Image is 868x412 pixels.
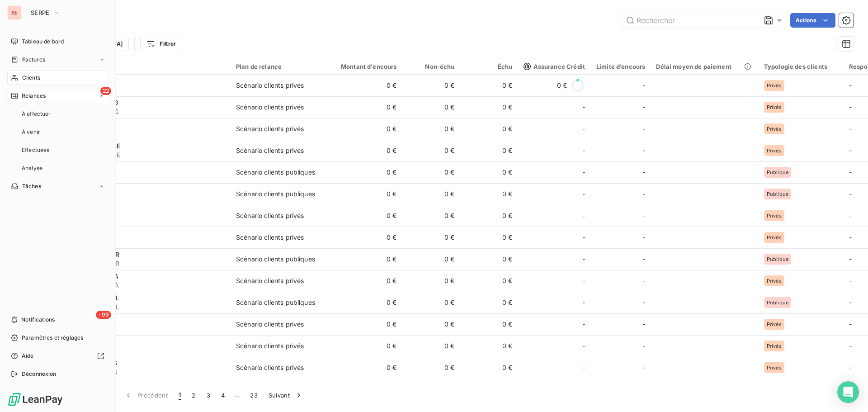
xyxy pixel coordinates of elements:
[62,194,225,203] span: 0CHUTOULOUSE
[402,140,460,161] td: 0 €
[767,322,782,327] span: Privés
[402,313,460,335] td: 0 €
[330,63,397,70] div: Montant d'encours
[642,233,645,242] span: -
[402,335,460,357] td: 0 €
[216,386,230,405] button: 4
[236,233,304,242] div: Scénario clients privés
[140,37,182,51] button: Filtrer
[582,255,585,264] span: -
[402,270,460,292] td: 0 €
[767,170,788,175] span: Publique
[849,81,852,89] span: -
[460,140,518,161] td: 0 €
[7,349,108,363] a: Aide
[236,146,304,155] div: Scénario clients privés
[849,342,852,350] span: -
[656,63,753,70] div: Délai moyen de paiement
[767,365,782,370] span: Privés
[325,335,402,357] td: 0 €
[325,140,402,161] td: 0 €
[642,124,645,133] span: -
[849,233,852,241] span: -
[466,63,513,70] div: Échu
[460,357,518,379] td: 0 €
[325,313,402,335] td: 0 €
[582,341,585,350] span: -
[402,205,460,227] td: 0 €
[582,276,585,285] span: -
[236,341,304,350] div: Scénario clients privés
[402,357,460,379] td: 0 €
[236,81,304,90] div: Scénario clients privés
[325,161,402,183] td: 0 €
[642,211,645,220] span: -
[325,270,402,292] td: 0 €
[245,386,263,405] button: 23
[22,370,57,378] span: Déconnexion
[460,270,518,292] td: 0 €
[22,56,45,64] span: Factures
[325,205,402,227] td: 0 €
[325,118,402,140] td: 0 €
[849,298,852,306] span: -
[582,298,585,307] span: -
[236,211,304,220] div: Scénario clients privés
[764,63,838,70] div: Typologie des clients
[582,124,585,133] span: -
[22,334,83,342] span: Paramètres et réglages
[21,316,55,324] span: Notifications
[524,63,585,70] span: Assurance Crédit
[22,110,51,118] span: À effectuer
[582,146,585,155] span: -
[62,303,225,312] span: 0CROUSGRENOBL
[460,161,518,183] td: 0 €
[22,128,40,136] span: À venir
[849,212,852,219] span: -
[230,388,245,403] span: …
[642,255,645,264] span: -
[236,276,304,285] div: Scénario clients privés
[62,259,225,268] span: 0CLONASSURVAR
[460,205,518,227] td: 0 €
[837,381,859,403] div: Open Intercom Messenger
[642,146,645,155] span: -
[96,311,111,319] span: +99
[582,168,585,177] span: -
[62,216,225,225] span: 0CITYAIMMOBIL
[849,103,852,111] span: -
[22,146,50,154] span: Effectuées
[22,74,40,82] span: Clients
[642,168,645,177] span: -
[767,126,782,132] span: Privés
[325,357,402,379] td: 0 €
[557,81,567,90] span: 0 €
[767,235,782,240] span: Privés
[325,227,402,248] td: 0 €
[325,248,402,270] td: 0 €
[849,125,852,133] span: -
[31,9,50,16] span: SERPE
[402,96,460,118] td: 0 €
[642,298,645,307] span: -
[849,190,852,198] span: -
[62,281,225,290] span: 0COTTAGESJOUA
[582,363,585,372] span: -
[642,103,645,112] span: -
[402,248,460,270] td: 0 €
[849,255,852,263] span: -
[236,103,304,112] div: Scénario clients privés
[460,335,518,357] td: 0 €
[642,320,645,329] span: -
[62,172,225,181] span: 0CG38
[7,5,22,20] div: SE
[460,292,518,313] td: 0 €
[173,386,186,405] button: 1
[7,392,63,407] img: Logo LeanPay
[62,151,225,160] span: 0CAMOINSMARSE
[642,81,645,90] span: -
[236,63,319,70] div: Plan de relance
[460,227,518,248] td: 0 €
[236,363,304,372] div: Scénario clients privés
[460,96,518,118] td: 0 €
